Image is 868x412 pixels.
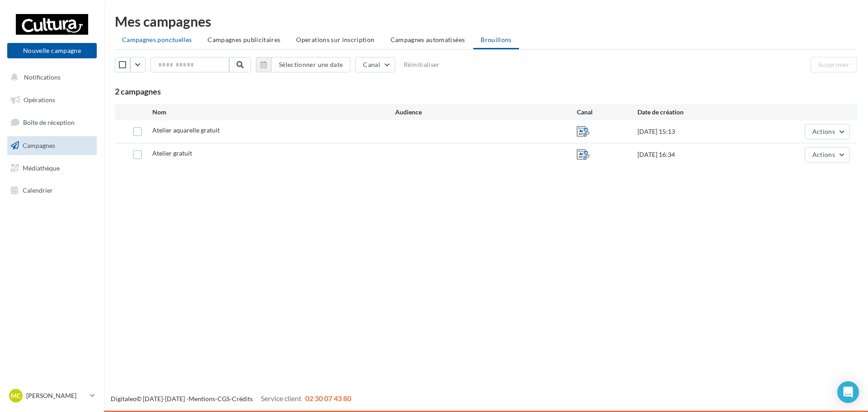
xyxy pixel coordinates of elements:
button: Nouvelle campagne [7,43,97,58]
button: Canal [355,57,395,72]
button: Sélectionner une date [271,57,350,72]
button: Supprimer [811,57,857,72]
a: Mentions [189,395,215,403]
div: [DATE] 15:13 [637,127,759,136]
div: Date de création [637,108,759,117]
span: Campagnes automatisées [391,36,465,43]
span: Campagnes publicitaires [208,36,280,43]
span: Campagnes [23,142,55,149]
span: MC [11,391,21,400]
button: Actions [805,124,850,139]
button: Notifications [5,68,95,87]
button: Actions [805,147,850,162]
span: Notifications [24,73,61,81]
a: Digitaleo [111,395,137,403]
a: Crédits [232,395,253,403]
span: Campagnes ponctuelles [122,36,192,43]
div: Audience [395,108,577,117]
a: Médiathèque [5,159,99,178]
span: Service client [261,394,302,403]
p: [PERSON_NAME] [26,391,86,400]
button: Sélectionner une date [256,57,350,72]
div: Open Intercom Messenger [837,381,859,403]
span: Calendrier [23,186,53,194]
span: Operations sur inscription [296,36,374,43]
span: Opérations [24,96,55,104]
span: Atelier aquarelle gratuit [152,126,220,134]
a: CGS [217,395,230,403]
a: Calendrier [5,181,99,200]
span: 02 30 07 43 80 [305,394,351,403]
span: Médiathèque [23,164,60,171]
span: Actions [812,151,835,158]
span: © [DATE]-[DATE] - - - [111,395,351,403]
a: Campagnes [5,136,99,155]
a: Opérations [5,90,99,109]
button: Réinitialiser [400,59,443,70]
a: Boîte de réception [5,113,99,132]
span: Actions [812,128,835,135]
span: 2 campagnes [115,86,161,96]
div: Mes campagnes [115,14,857,28]
div: Nom [152,108,395,117]
div: Canal [577,108,637,117]
span: Boîte de réception [23,118,75,126]
div: [DATE] 16:34 [637,150,759,159]
a: MC [PERSON_NAME] [7,387,97,404]
span: Atelier gratuit [152,149,192,157]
